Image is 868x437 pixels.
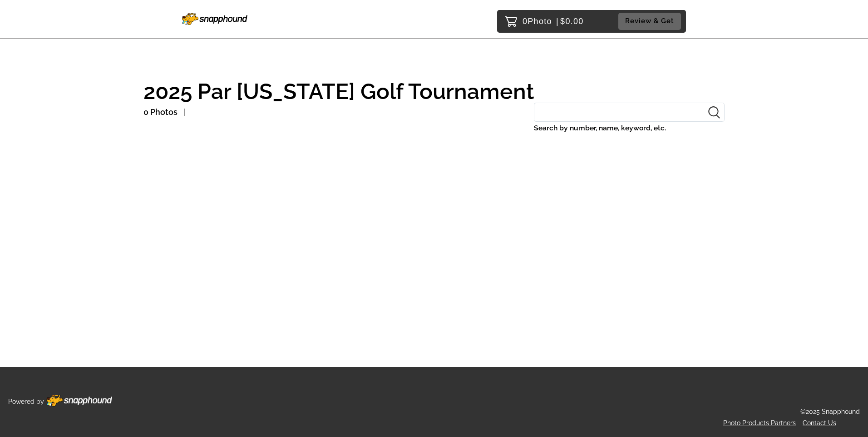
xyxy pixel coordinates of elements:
h1: 2025 Par [US_STATE] Golf Tournament [143,80,725,103]
a: Contact Us [803,419,836,427]
p: 0 Photos [143,105,178,119]
span: Photo [528,14,552,29]
img: Snapphound Logo [182,13,247,25]
p: 0 $0.00 [523,14,584,29]
img: Footer [46,395,112,407]
button: Review & Get [618,13,681,30]
label: Search by number, name, keyword, etc. [534,122,725,134]
span: | [556,17,559,26]
a: Review & Get [618,13,684,30]
p: ©2025 Snapphound [800,406,860,417]
a: Photo Products Partners [723,419,796,427]
p: Powered by [8,396,44,407]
